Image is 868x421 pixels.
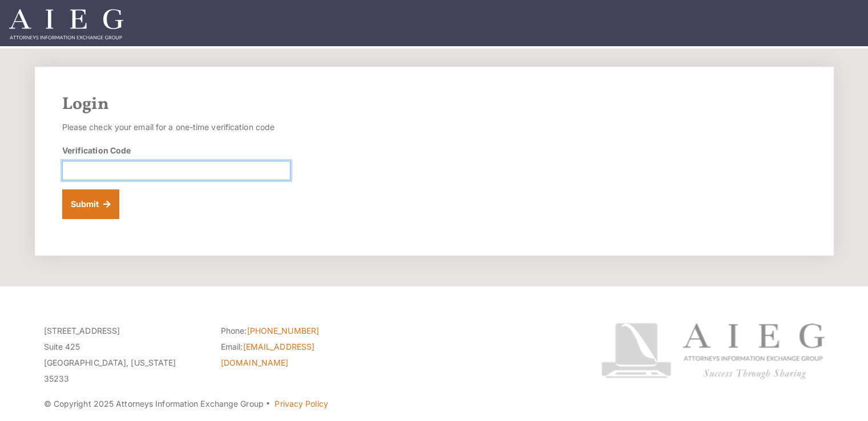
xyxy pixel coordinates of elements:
a: Privacy Policy [274,399,328,408]
p: Please check your email for a one-time verification code [62,119,290,135]
p: [STREET_ADDRESS] Suite 425 [GEOGRAPHIC_DATA], [US_STATE] 35233 [44,323,204,387]
img: Attorneys Information Exchange Group [9,9,123,39]
p: © Copyright 2025 Attorneys Information Exchange Group [44,396,558,412]
li: Email: [221,339,381,371]
img: Attorneys Information Exchange Group logo [601,323,825,379]
span: · [265,403,271,409]
li: Phone: [221,323,381,339]
a: [EMAIL_ADDRESS][DOMAIN_NAME] [221,342,314,367]
button: Submit [62,189,120,219]
a: [PHONE_NUMBER] [247,326,319,335]
label: Verification Code [62,144,131,156]
h2: Login [62,94,806,115]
